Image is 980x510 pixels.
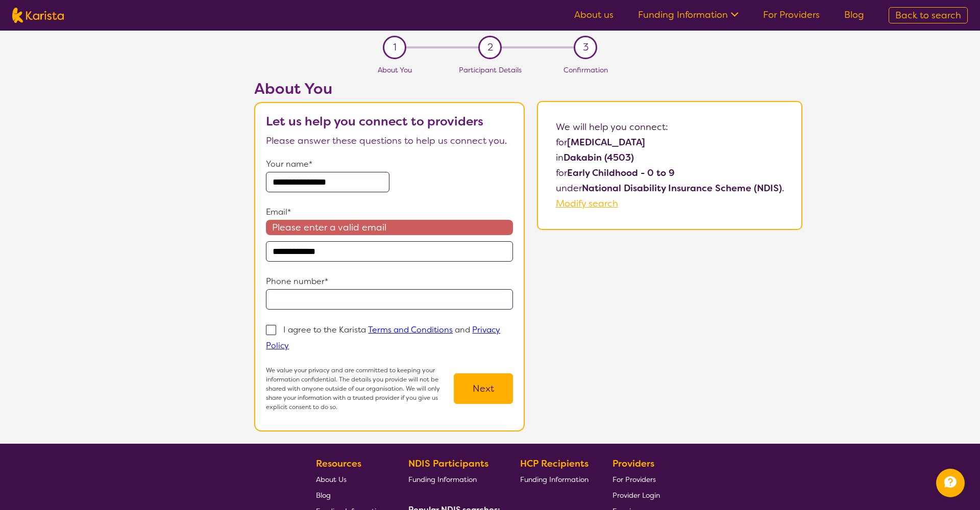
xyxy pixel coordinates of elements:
b: Resources [316,457,361,470]
span: 2 [487,40,493,55]
span: About You [378,65,412,74]
a: Modify search [556,197,618,210]
b: National Disability Insurance Scheme (NDIS) [582,182,782,194]
p: Email* [266,205,513,220]
b: Dakabin (4503) [563,151,634,164]
img: Karista logo [12,8,64,23]
b: Let us help you connect to providers [266,113,483,130]
span: Funding Information [408,475,477,484]
span: Confirmation [563,65,608,74]
a: Funding Information [638,9,739,21]
span: Participant Details [459,65,522,74]
a: Funding Information [408,471,496,487]
a: Provider Login [612,487,660,503]
p: Your name* [266,157,513,172]
a: Blog [316,487,384,503]
p: Please answer these questions to help us connect you. [266,133,513,148]
p: for [556,165,784,181]
a: For Providers [612,471,660,487]
p: under . [556,181,784,196]
span: For Providers [612,475,656,484]
b: NDIS Participants [408,457,488,470]
p: in [556,150,784,165]
a: Funding Information [520,471,589,487]
b: Early Childhood - 0 to 9 [567,167,675,179]
span: Blog [316,491,331,500]
span: Funding Information [520,475,589,484]
a: Back to search [889,7,968,23]
span: About Us [316,475,347,484]
b: Providers [612,457,654,470]
p: for [556,135,784,150]
span: Please enter a valid email [266,220,513,235]
button: Channel Menu [936,469,965,497]
span: Back to search [895,9,961,21]
a: About Us [316,471,384,487]
b: HCP Recipients [520,457,589,470]
span: 1 [393,40,397,55]
a: Terms and Conditions [368,324,453,335]
p: We value your privacy and are committed to keeping your information confidential. The details you... [266,366,454,412]
button: Next [454,373,513,404]
a: Blog [844,9,864,21]
p: We will help you connect: [556,119,784,135]
a: About us [574,9,614,21]
p: Phone number* [266,274,513,289]
span: 3 [583,40,589,55]
h2: About You [254,80,525,98]
p: I agree to the Karista and [266,324,500,351]
a: For Providers [763,9,820,21]
span: Provider Login [612,491,660,500]
b: [MEDICAL_DATA] [567,136,645,148]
